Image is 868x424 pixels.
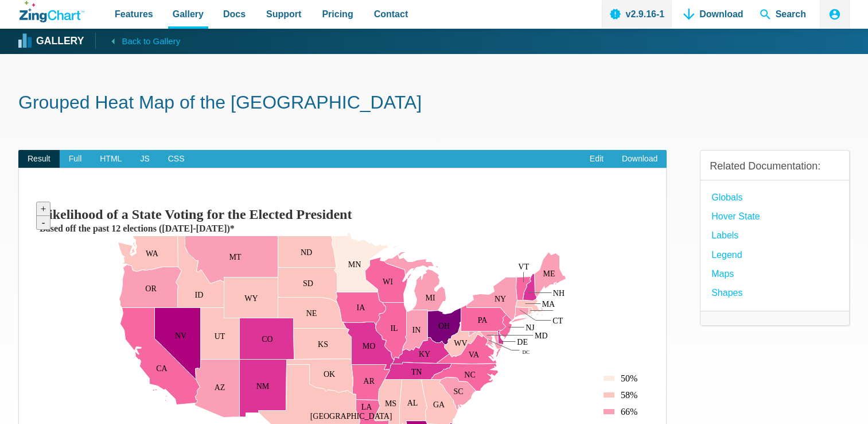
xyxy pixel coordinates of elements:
[711,247,742,263] a: Legend
[711,190,742,205] a: globals
[36,36,84,47] strong: Gallery
[322,6,353,22] span: Pricing
[711,266,734,282] a: Maps
[159,150,194,168] span: CSS
[711,285,742,300] a: Shapes
[18,150,60,168] span: Result
[223,6,246,22] span: Docs
[613,150,667,168] a: Download
[95,33,180,49] a: Back to Gallery
[131,150,158,168] span: JS
[20,1,84,22] a: ZingChart Logo. Click to return to the homepage
[581,150,613,168] a: Edit
[710,160,840,173] h3: Related Documentation:
[122,34,180,49] span: Back to Gallery
[266,6,301,22] span: Support
[91,150,131,168] span: HTML
[60,150,91,168] span: Full
[711,228,738,243] a: Labels
[18,91,850,117] h1: Grouped Heat Map of the [GEOGRAPHIC_DATA]
[374,6,408,22] span: Contact
[20,33,84,50] a: Gallery
[173,6,204,22] span: Gallery
[711,209,760,224] a: hover state
[115,6,153,22] span: Features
